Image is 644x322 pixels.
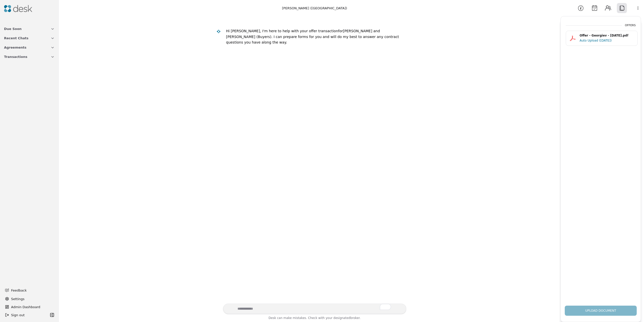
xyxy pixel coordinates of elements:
span: Admin Dashboard [11,304,54,310]
img: Desk [4,5,32,12]
div: [PERSON_NAME] and [PERSON_NAME] (Buyers) [226,28,402,45]
button: Admin Dashboard [3,303,56,311]
div: Desk can make mistakes. Check with your broker. [223,315,406,322]
div: [PERSON_NAME] ([GEOGRAPHIC_DATA]) [282,6,347,11]
button: Transactions [1,52,58,61]
span: Transactions [4,54,27,59]
span: Feedback [11,288,52,293]
textarea: To enrich screen reader interactions, please activate Accessibility in Grammarly extension settings [223,304,406,314]
span: Settings [11,296,24,302]
button: Offer - Georgiev - [DATE].pdfAuto Upload ([DATE]) [566,31,638,46]
div: Auto Upload ([DATE]) [580,38,634,43]
img: Desk [216,29,221,34]
div: Offer - Georgiev - [DATE].pdf [580,33,634,38]
button: Sign out [3,311,49,319]
span: designated [333,316,350,320]
span: Due Soon [4,26,22,31]
button: Settings [3,295,56,303]
div: for [338,29,343,33]
span: Agreements [4,45,26,50]
button: Feedback [2,286,55,295]
div: Offers [625,23,636,28]
button: Agreements [1,43,58,52]
div: . I can prepare forms for you and will do my best to answer any contract questions you have along... [226,35,399,45]
button: Due Soon [1,24,58,33]
button: Recent Chats [1,33,58,43]
span: Recent Chats [4,35,28,41]
div: Hi [PERSON_NAME], I'm here to help with your offer transaction [226,29,338,33]
span: Sign out [11,312,25,318]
